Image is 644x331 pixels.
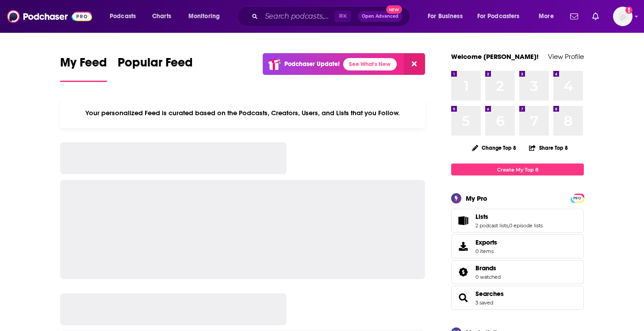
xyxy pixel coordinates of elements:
[475,300,493,306] a: 3 saved
[475,222,508,229] a: 2 podcast lists
[475,264,501,272] a: Brands
[613,7,632,26] button: Show profile menu
[182,9,231,23] button: open menu
[451,260,584,284] span: Brands
[334,11,351,22] span: ⌘ K
[475,248,497,254] span: 0 items
[466,194,487,202] div: My Pro
[508,222,509,229] span: ,
[589,9,602,24] a: Show notifications dropdown
[362,14,399,19] span: Open Advanced
[529,139,568,156] button: Share Top 8
[454,214,472,227] a: Lists
[428,10,463,23] span: For Business
[7,8,92,25] img: Podchaser - Follow, Share and Rate Podcasts
[475,238,497,246] span: Exports
[451,234,584,258] a: Exports
[567,9,582,24] a: Show notifications dropdown
[261,9,334,23] input: Search podcasts, credits, & more...
[451,164,584,175] a: Create My Top 8
[625,7,632,14] svg: Add a profile image
[572,195,583,201] a: PRO
[475,274,501,280] a: 0 watched
[475,290,504,298] a: Searches
[103,9,147,23] button: open menu
[548,52,584,61] a: View Profile
[539,10,554,23] span: More
[613,7,632,26] span: Logged in as lizziehan
[60,55,107,82] a: My Feed
[454,240,472,253] span: Exports
[422,9,474,23] button: open menu
[60,55,107,75] span: My Feed
[475,213,543,221] a: Lists
[477,10,520,23] span: For Podcasters
[118,55,193,82] a: Popular Feed
[60,98,425,128] div: Your personalized Feed is curated based on the Podcasts, Creators, Users, and Lists that you Follow.
[572,195,583,202] span: PRO
[533,9,565,23] button: open menu
[467,142,521,153] button: Change Top 8
[386,5,402,14] span: New
[613,7,632,26] img: User Profile
[358,11,402,22] button: Open AdvancedNew
[471,9,533,23] button: open menu
[245,6,418,27] div: Search podcasts, credits, & more...
[152,10,171,23] span: Charts
[451,52,539,61] a: Welcome [PERSON_NAME]!
[454,292,472,304] a: Searches
[454,266,472,278] a: Brands
[475,213,488,221] span: Lists
[284,60,340,68] p: Podchaser Update!
[343,58,397,70] a: See What's New
[509,222,543,229] a: 0 episode lists
[146,9,176,23] a: Charts
[118,55,193,75] span: Popular Feed
[451,209,584,233] span: Lists
[451,286,584,310] span: Searches
[188,10,220,23] span: Monitoring
[110,10,136,23] span: Podcasts
[475,264,496,272] span: Brands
